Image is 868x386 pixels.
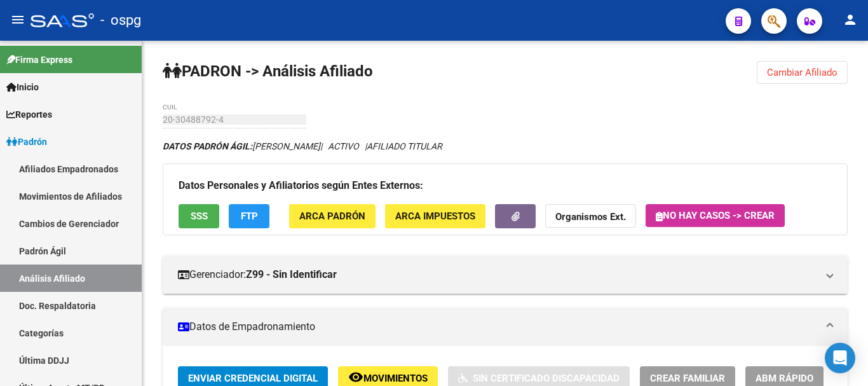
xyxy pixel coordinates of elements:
span: Movimientos [363,373,428,384]
button: Cambiar Afiliado [757,61,848,84]
button: No hay casos -> Crear [646,204,785,227]
span: Firma Express [6,53,72,67]
span: Reportes [6,107,52,121]
button: ARCA Impuestos [385,204,485,228]
strong: Organismos Ext. [555,212,626,223]
span: - ospg [100,6,141,34]
span: ARCA Padrón [299,211,365,223]
span: [PERSON_NAME] [163,141,320,151]
button: FTP [229,204,269,228]
span: ARCA Impuestos [395,211,475,223]
span: SSS [191,211,208,223]
h3: Datos Personales y Afiliatorios según Entes Externos: [179,177,832,195]
mat-expansion-panel-header: Datos de Empadronamiento [163,308,848,346]
div: Open Intercom Messenger [825,343,855,373]
span: Sin Certificado Discapacidad [473,373,620,384]
button: ARCA Padrón [289,204,376,228]
span: AFILIADO TITULAR [367,141,442,151]
span: ABM Rápido [756,373,813,384]
strong: DATOS PADRÓN ÁGIL: [163,141,252,151]
span: Cambiar Afiliado [767,67,837,78]
button: Organismos Ext. [545,204,636,228]
strong: Z99 - Sin Identificar [246,268,337,282]
span: Inicio [6,80,39,94]
mat-icon: remove_red_eye [348,369,363,385]
mat-panel-title: Gerenciador: [178,268,817,282]
span: Padrón [6,135,47,149]
mat-expansion-panel-header: Gerenciador:Z99 - Sin Identificar [163,256,848,294]
mat-icon: person [843,12,858,27]
mat-icon: menu [10,12,25,27]
span: Crear Familiar [650,373,725,384]
mat-panel-title: Datos de Empadronamiento [178,320,817,334]
strong: PADRON -> Análisis Afiliado [163,62,373,80]
span: Enviar Credencial Digital [188,373,318,384]
span: FTP [241,211,258,223]
span: No hay casos -> Crear [656,210,775,221]
button: SSS [179,204,219,228]
i: | ACTIVO | [163,141,442,151]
